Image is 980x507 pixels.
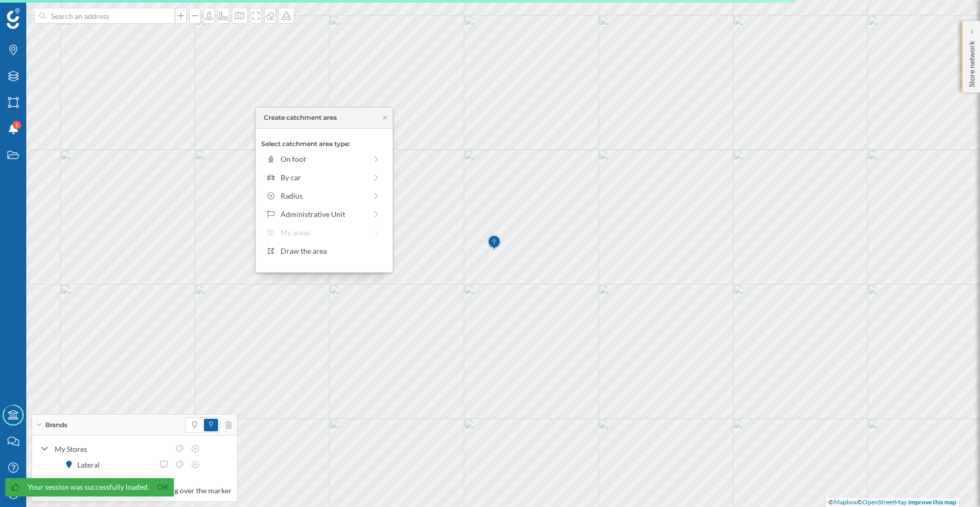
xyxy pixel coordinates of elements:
[55,443,169,454] div: My Stores
[281,153,366,164] div: On foot
[281,245,381,256] div: Draw the area
[264,113,337,122] div: Create catchment area
[261,139,387,149] p: Select catchment area type:
[45,420,67,430] span: Brands
[281,172,366,183] div: By car
[20,7,56,17] span: Support
[834,498,857,506] a: Mapbox
[281,209,366,220] div: Administrative Unit
[28,482,149,492] div: Your session was successfully loaded.
[281,190,366,201] div: Radius
[826,498,959,507] div: © ©
[966,37,977,87] p: Store network
[862,498,907,506] a: OpenStreetMap
[7,8,20,29] img: Geoblink Logo
[77,459,105,470] div: Lateral
[908,498,956,506] a: Improve this map
[154,481,171,493] a: Ok
[488,232,501,253] img: Marker
[15,120,18,130] span: 1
